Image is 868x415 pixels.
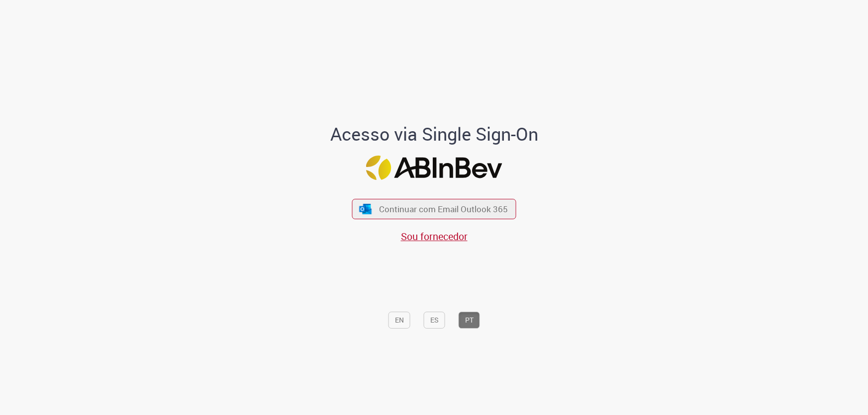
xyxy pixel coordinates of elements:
h1: Acesso via Single Sign-On [296,124,572,144]
button: PT [459,312,480,329]
img: ícone Azure/Microsoft 360 [358,204,372,214]
a: Sou fornecedor [401,230,468,243]
button: EN [388,312,410,329]
img: Logo ABInBev [366,156,502,180]
button: ES [424,312,445,329]
span: Continuar com Email Outlook 365 [379,203,508,215]
button: ícone Azure/Microsoft 360 Continuar com Email Outlook 365 [352,199,516,219]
